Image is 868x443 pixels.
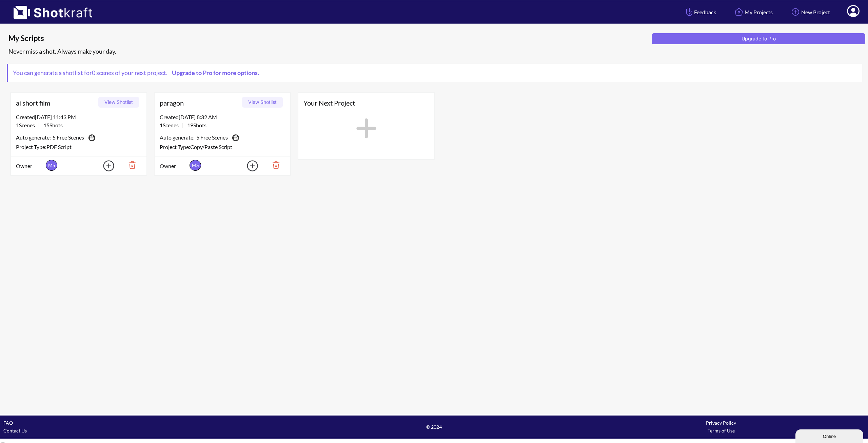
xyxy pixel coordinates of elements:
[236,158,260,173] img: Add Icon
[16,121,63,129] span: |
[160,162,188,170] span: Owner
[577,419,865,427] div: Privacy Policy
[728,3,778,21] a: My Projects
[40,122,63,128] span: 15 Shots
[785,3,835,21] a: New Project
[16,133,53,143] span: Auto generate:
[118,159,141,171] img: Trash Icon
[98,97,139,108] button: View Shotlist
[733,6,745,18] img: Home Icon
[685,8,716,16] span: Feedback
[196,133,228,143] span: 5 Free Scenes
[160,98,240,108] span: paragon
[16,113,141,121] div: Created [DATE] 11:43 PM
[160,122,182,128] span: 1 Scenes
[652,33,865,44] button: Upgrade to Pro
[53,133,84,143] span: 5 Free Scenes
[685,6,694,18] img: Hand Icon
[577,427,865,435] div: Terms of Use
[160,121,206,129] span: |
[8,33,649,43] span: My Scripts
[93,158,116,173] img: Add Icon
[795,428,865,443] iframe: chat widget
[231,133,240,143] img: Camera Icon
[262,159,285,171] img: Trash Icon
[190,160,201,171] span: MS
[291,423,578,431] span: © 2024
[16,122,38,128] span: 1 Scenes
[160,113,285,121] div: Created [DATE] 8:32 AM
[3,428,27,433] a: Contact Us
[160,143,285,151] div: Project Type: Copy/Paste Script
[184,122,206,128] span: 19 Shots
[16,98,96,108] span: ai short film
[87,133,96,143] img: Camera Icon
[160,133,196,143] span: Auto generate:
[8,64,268,82] span: You can generate a shotlist for
[7,46,865,57] div: Never miss a shot. Always make your day.
[16,143,141,151] div: Project Type: PDF Script
[46,160,57,171] span: MS
[167,69,262,76] a: Upgrade to Pro for more options.
[16,162,44,170] span: Owner
[790,6,801,18] img: Add Icon
[303,98,429,108] span: Your Next Project
[242,97,283,108] button: View Shotlist
[3,420,13,426] a: FAQ
[92,69,262,76] span: 0 scenes of your next project.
